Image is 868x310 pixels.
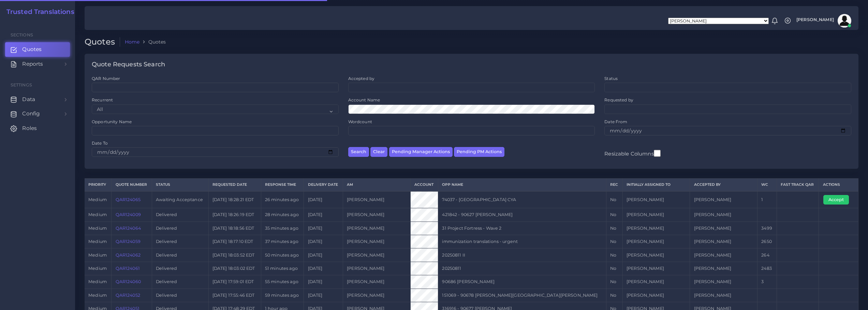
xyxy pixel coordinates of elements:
td: immunization translations - urgent [438,235,606,248]
td: 55 minutes ago [261,275,304,289]
th: Priority [85,179,112,191]
td: Awaiting Acceptance [152,191,208,208]
th: Quote Number [112,179,152,191]
span: Sections [11,32,33,37]
td: No [606,208,623,222]
td: [DATE] [304,235,343,248]
h4: Quote Requests Search [92,61,165,68]
td: [DATE] 18:17:10 EDT [208,235,261,248]
button: Clear [370,147,387,157]
a: QAR124062 [116,252,141,258]
td: [PERSON_NAME] [690,262,757,275]
th: Response Time [261,179,304,191]
label: Opportunity Name [92,119,132,125]
a: Quotes [5,42,70,56]
td: 3499 [757,222,777,235]
label: Recurrent [92,97,113,103]
td: 59 minutes ago [261,289,304,302]
a: QAR124060 [116,279,141,284]
span: Quotes [22,46,42,53]
button: Pending Manager Actions [389,147,453,157]
th: Opp Name [438,179,606,191]
label: Status [604,76,618,81]
td: [PERSON_NAME] [343,262,410,275]
td: [PERSON_NAME] [343,289,410,302]
td: 90686 [PERSON_NAME] [438,275,606,289]
h2: Quotes [85,37,120,47]
span: medium [88,239,107,244]
td: [DATE] [304,191,343,208]
td: 74037 - [GEOGRAPHIC_DATA] CYA [438,191,606,208]
button: Accept [823,195,849,205]
label: QAR Number [92,76,120,81]
td: 28 minutes ago [261,208,304,222]
td: 421842 - 90627 [PERSON_NAME] [438,208,606,222]
td: [DATE] [304,262,343,275]
label: Accepted by [348,76,375,81]
span: [PERSON_NAME] [796,18,834,22]
td: No [606,235,623,248]
td: [DATE] [304,248,343,262]
td: [PERSON_NAME] [690,222,757,235]
td: 1 [757,191,777,208]
th: Delivery Date [304,179,343,191]
td: 31 Project Fortress - Wave 2 [438,222,606,235]
td: [PERSON_NAME] [622,208,690,222]
a: Accept [823,197,854,202]
td: 26 minutes ago [261,191,304,208]
td: 37 minutes ago [261,235,304,248]
td: No [606,222,623,235]
button: Search [348,147,369,157]
td: [PERSON_NAME] [690,235,757,248]
td: [PERSON_NAME] [343,235,410,248]
td: No [606,191,623,208]
span: medium [88,266,107,271]
td: No [606,275,623,289]
td: 151069 - 90678 [PERSON_NAME][GEOGRAPHIC_DATA][PERSON_NAME] [438,289,606,302]
td: [DATE] 18:03:02 EDT [208,262,261,275]
button: Pending PM Actions [454,147,504,157]
span: medium [88,279,107,284]
td: 35 minutes ago [261,222,304,235]
th: Initially Assigned to [622,179,690,191]
td: 20250811 [438,262,606,275]
span: medium [88,212,107,217]
td: Delivered [152,275,208,289]
th: Fast Track QAR [777,179,819,191]
td: [PERSON_NAME] [343,191,410,208]
td: No [606,262,623,275]
td: 2483 [757,262,777,275]
li: Quotes [139,38,166,45]
a: QAR124052 [116,293,140,298]
td: [PERSON_NAME] [622,222,690,235]
span: medium [88,293,107,298]
td: No [606,248,623,262]
th: WC [757,179,777,191]
td: [PERSON_NAME] [622,275,690,289]
td: [DATE] 17:59:01 EDT [208,275,261,289]
td: [PERSON_NAME] [622,289,690,302]
span: medium [88,226,107,231]
td: [DATE] [304,222,343,235]
td: 50 minutes ago [261,248,304,262]
td: [DATE] 17:55:46 EDT [208,289,261,302]
a: QAR124065 [116,197,141,202]
td: [PERSON_NAME] [343,275,410,289]
td: [DATE] 18:18:56 EDT [208,222,261,235]
td: 20250811 II [438,248,606,262]
span: Roles [22,125,37,132]
a: QAR124061 [116,266,140,271]
th: Requested Date [208,179,261,191]
td: [DATE] [304,275,343,289]
a: QAR124009 [116,212,141,217]
td: 3 [757,275,777,289]
span: Settings [11,82,32,87]
td: [PERSON_NAME] [622,262,690,275]
td: Delivered [152,248,208,262]
span: Config [22,110,40,117]
td: [PERSON_NAME] [343,222,410,235]
td: [PERSON_NAME] [690,208,757,222]
a: [PERSON_NAME]avatar [793,14,854,28]
input: Resizable Columns [654,149,661,158]
label: Resizable Columns [604,149,660,158]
